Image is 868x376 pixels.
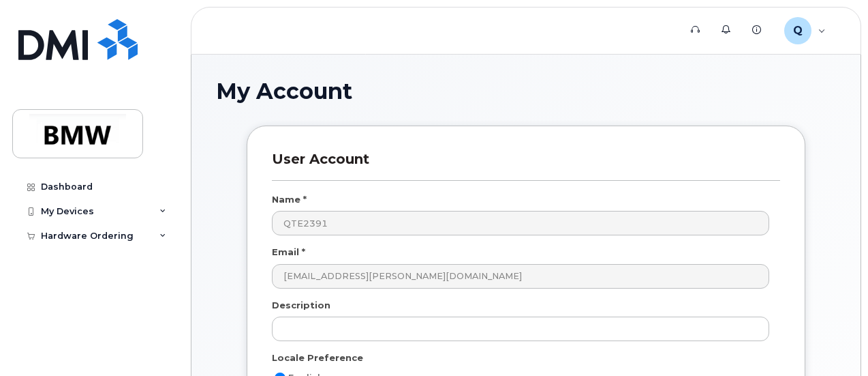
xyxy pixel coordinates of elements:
[216,79,836,103] h1: My Account
[272,193,307,206] label: Name *
[272,299,330,312] label: Description
[272,351,363,364] label: Locale Preference
[272,151,780,180] h3: User Account
[272,246,305,259] label: Email *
